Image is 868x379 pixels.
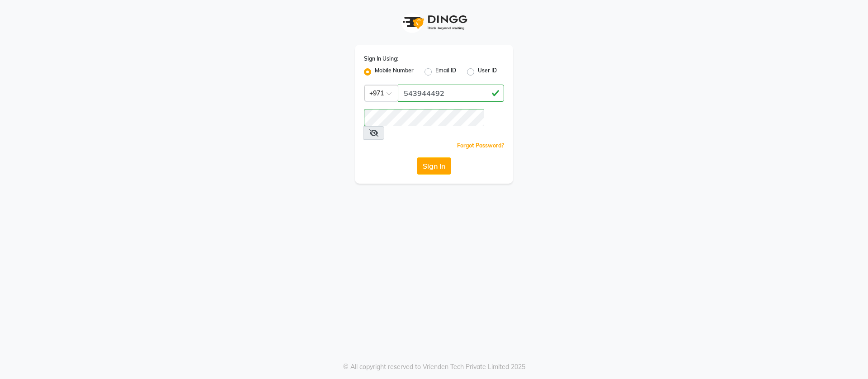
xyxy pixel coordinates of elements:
label: User ID [478,66,497,77]
input: Username [398,85,504,102]
a: Forgot Password? [457,142,504,149]
label: Email ID [435,66,456,77]
label: Mobile Number [375,66,414,77]
img: logo1.svg [398,9,470,36]
button: Sign In [417,157,451,175]
input: Username [364,109,484,126]
label: Sign In Using: [364,55,398,63]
